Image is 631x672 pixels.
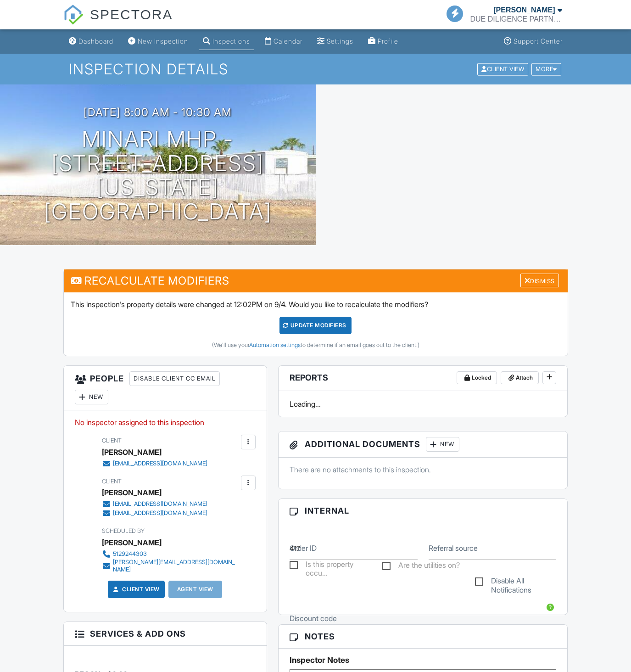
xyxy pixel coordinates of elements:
h3: Services & Add ons [64,622,267,646]
a: Automation settings [249,342,301,348]
h1: Inspection Details [69,61,562,77]
div: UPDATE Modifiers [279,317,352,334]
a: Support Center [500,33,566,50]
label: Is this property occupied? [290,560,371,571]
a: Inspections [199,33,254,50]
a: Client View [111,585,160,594]
a: SPECTORA [63,14,173,31]
div: [EMAIL_ADDRESS][DOMAIN_NAME] [113,500,207,508]
label: Are the utilities on? [382,561,460,572]
a: [EMAIL_ADDRESS][DOMAIN_NAME] [102,509,207,518]
div: [PERSON_NAME] [102,486,162,499]
h3: Notes [279,625,568,649]
a: 5129244303 [102,549,239,559]
a: Settings [313,33,357,50]
div: Disable Client CC Email [129,371,220,386]
span: Client [102,478,122,485]
a: [EMAIL_ADDRESS][DOMAIN_NAME] [102,499,207,509]
div: New [426,437,459,452]
a: [EMAIL_ADDRESS][DOMAIN_NAME] [102,459,207,468]
h1: Minari MHP - [STREET_ADDRESS][US_STATE] [GEOGRAPHIC_DATA] [15,127,301,224]
div: Calendar [274,37,302,45]
div: New [75,390,108,404]
a: Client View [476,65,530,72]
div: DUE DILIGENCE PARTNERS [470,15,562,24]
a: Dashboard [65,33,117,50]
div: Settings [327,37,353,45]
span: Scheduled By [102,527,145,534]
div: Inspections [212,37,250,45]
h3: People [64,366,267,410]
div: Support Center [514,37,563,45]
a: Calendar [261,33,306,50]
h3: Internal [279,499,568,523]
div: [PERSON_NAME] [102,445,162,459]
h5: Inspector Notes [290,655,557,665]
div: (We'll use your to determine if an email goes out to the client.) [71,342,561,349]
h3: Additional Documents [279,431,568,458]
label: Disable All Notifications [475,577,557,588]
div: [EMAIL_ADDRESS][DOMAIN_NAME] [113,460,207,467]
label: Order ID [290,543,317,553]
div: [PERSON_NAME] [102,536,162,549]
div: [EMAIL_ADDRESS][DOMAIN_NAME] [113,510,207,517]
div: Dashboard [78,37,113,45]
div: 5129244303 [113,550,147,558]
label: Referral source [429,543,478,553]
span: SPECTORA [90,5,173,24]
div: Client View [477,63,528,75]
div: Profile [378,37,398,45]
div: [PERSON_NAME] [493,6,555,15]
p: There are no attachments to this inspection. [290,465,557,475]
a: [PERSON_NAME][EMAIL_ADDRESS][DOMAIN_NAME] [102,559,239,573]
div: [PERSON_NAME][EMAIL_ADDRESS][DOMAIN_NAME] [113,559,239,573]
span: Client [102,437,122,444]
div: New Inspection [138,37,188,45]
h3: [DATE] 8:00 am - 10:30 am [84,106,232,118]
a: New Inspection [124,33,192,50]
label: Discount code [290,613,337,623]
a: Profile [364,33,402,50]
img: The Best Home Inspection Software - Spectora [63,5,84,25]
div: Dismiss [520,274,559,288]
p: No inspector assigned to this inspection [75,417,256,427]
div: This inspection's property details were changed at 12:02PM on 9/4. Would you like to recalculate ... [64,292,568,356]
div: More [531,63,561,75]
h3: Recalculate Modifiers [64,269,568,292]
